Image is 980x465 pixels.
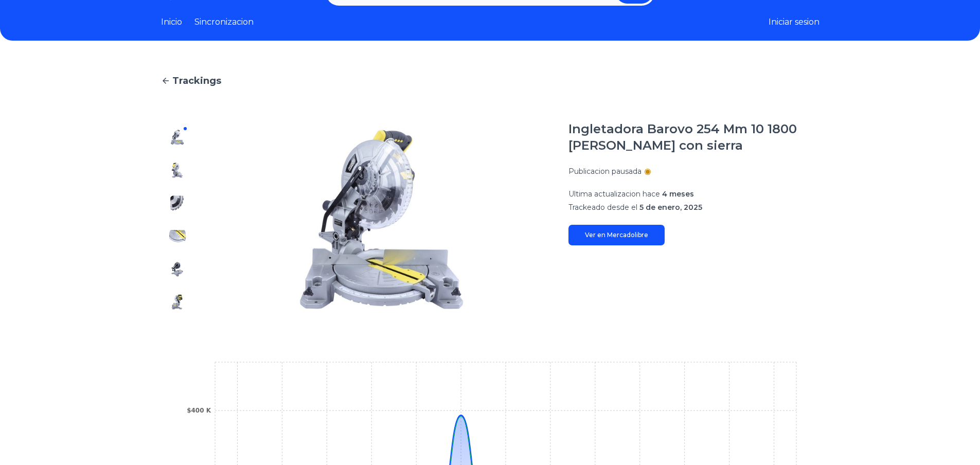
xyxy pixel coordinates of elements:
img: Ingletadora Barovo 254 Mm 10 1800 Watts con sierra [169,162,186,178]
span: Trackeado desde el [568,203,637,212]
img: Ingletadora Barovo 254 Mm 10 1800 Watts con sierra [169,228,186,244]
a: Ver en Mercadolibre [568,225,665,245]
tspan: $400 K [187,407,211,414]
span: Ultima actualizacion hace [568,189,660,199]
span: 4 meses [662,189,694,199]
h1: Ingletadora Barovo 254 Mm 10 1800 [PERSON_NAME] con sierra [568,121,819,154]
span: Trackings [172,74,221,88]
img: Ingletadora Barovo 254 Mm 10 1800 Watts con sierra [169,294,186,310]
a: Sincronizacion [194,16,254,28]
span: 5 de enero, 2025 [639,203,702,212]
img: Ingletadora Barovo 254 Mm 10 1800 Watts con sierra [169,261,186,277]
a: Trackings [161,74,819,88]
img: Ingletadora Barovo 254 Mm 10 1800 Watts con sierra [215,121,548,318]
button: Iniciar sesion [769,16,819,28]
p: Publicacion pausada [568,166,642,176]
img: Ingletadora Barovo 254 Mm 10 1800 Watts con sierra [169,129,186,146]
a: Inicio [161,16,182,28]
img: Ingletadora Barovo 254 Mm 10 1800 Watts con sierra [169,195,186,211]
